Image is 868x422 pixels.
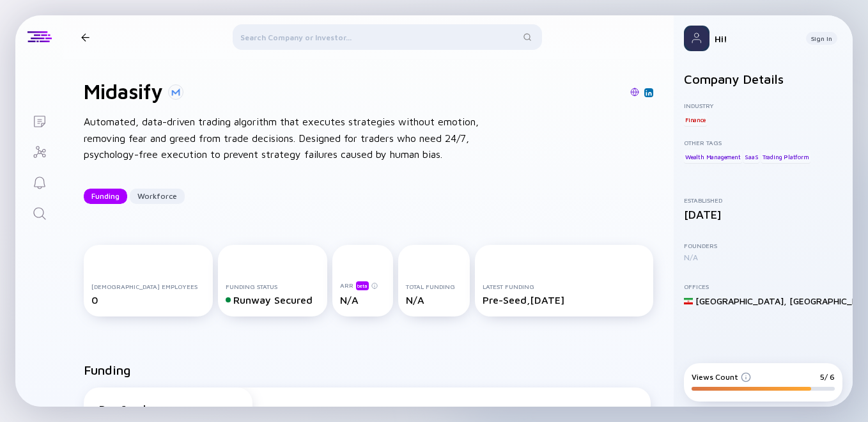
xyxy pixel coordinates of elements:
[684,283,842,290] div: Offices
[630,88,639,97] img: Midasify Website
[483,294,646,306] div: Pre-Seed, [DATE]
[684,297,693,306] img: Iran Flag
[84,363,131,377] h2: Funding
[692,372,751,382] div: Views Count
[806,32,837,45] button: Sign In
[684,253,842,262] div: N/A
[684,72,842,86] h2: Company Details
[684,26,709,51] img: Profile Picture
[84,189,127,204] button: Funding
[15,197,63,228] a: Search
[84,114,493,163] div: Automated, data-driven trading algorithm that executes strategies without emotion, removing fear ...
[15,105,63,136] a: Lists
[91,283,205,290] div: [DEMOGRAPHIC_DATA] Employees
[684,150,742,163] div: Wealth Management
[84,186,127,206] div: Funding
[99,403,163,414] div: Pre-Seed
[406,283,463,290] div: Total Funding
[820,372,835,382] div: 5/ 6
[226,294,320,306] div: Runway Secured
[406,294,463,306] div: N/A
[715,33,796,44] div: Hi!
[684,208,842,221] div: [DATE]
[684,113,707,126] div: Finance
[356,281,369,290] div: beta
[684,196,842,204] div: Established
[226,283,320,290] div: Funding Status
[483,283,646,290] div: Latest Funding
[646,90,652,96] img: Midasify Linkedin Page
[340,281,385,290] div: ARR
[130,189,185,204] button: Workforce
[761,150,810,163] div: Trading Platform
[743,150,759,163] div: SaaS
[91,294,205,306] div: 0
[684,139,842,146] div: Other Tags
[695,295,787,306] div: [GEOGRAPHIC_DATA] ,
[84,79,163,104] h1: Midasify
[15,136,63,166] a: Investor Map
[15,166,63,197] a: Reminders
[684,242,842,249] div: Founders
[340,294,385,306] div: N/A
[684,102,842,109] div: Industry
[130,186,185,206] div: Workforce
